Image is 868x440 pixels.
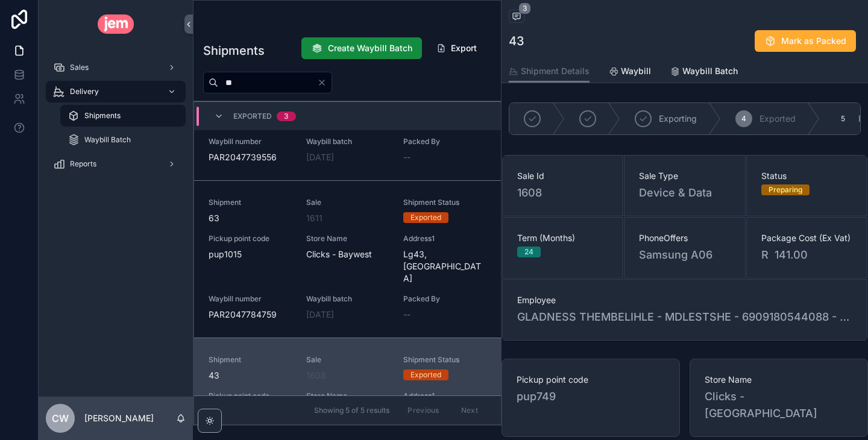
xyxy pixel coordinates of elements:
span: Exported [759,113,796,125]
span: Waybill number [209,294,292,304]
span: Samsung A06 [639,247,712,263]
span: 43 [209,369,292,382]
span: 4 [741,114,746,124]
span: Waybill number [209,137,292,146]
span: Packed By [403,137,486,146]
a: Shipment Details [509,60,590,83]
span: Mark as Packed [781,35,846,47]
span: Device & Data [639,184,730,201]
span: Exported [233,112,272,121]
span: Store Name [705,374,853,386]
span: Sale [306,355,389,365]
span: 1608 [517,184,608,201]
div: Preparing [769,184,802,195]
span: Address1 [403,391,486,401]
button: Export [427,37,486,59]
span: -- [403,309,410,321]
span: 5 [841,114,845,124]
a: 1611 [306,212,322,224]
span: 63 [209,212,292,224]
span: 3 [518,2,531,14]
span: Status [761,170,852,182]
span: Waybill Batch [84,135,131,145]
a: Sales [46,57,186,78]
button: Create Waybill Batch [301,37,422,59]
a: Shipments [60,105,186,127]
a: Shipment63Sale1611Shipment StatusExportedPickup point codepup1015Store NameClicks - BaywestAddres... [194,180,501,338]
a: [DATE] [306,309,334,321]
p: [PERSON_NAME] [84,412,154,424]
div: 3 [284,112,289,121]
span: Package Cost (Ex Vat) [761,232,852,244]
span: Shipment [209,198,292,207]
span: Waybill [621,65,651,77]
span: Store Name [306,234,389,244]
span: Pickup point code [209,391,292,401]
span: Store Name [306,391,389,401]
span: GLADNESS THEMBELIHLE - MDLESTSHE - 6909180544088 - 3343 [517,309,852,325]
div: scrollable content [39,48,193,190]
span: Clicks - [GEOGRAPHIC_DATA] [705,388,853,422]
span: Pickup point code [517,374,665,386]
span: Delivery [70,87,99,96]
a: Delivery [46,81,186,102]
span: pup1015 [209,248,292,260]
span: PhoneOffers [639,232,730,244]
span: Showing 5 of 5 results [314,406,389,415]
span: Address1 [403,234,486,244]
span: R 141.00 [761,247,852,263]
span: Employee [517,294,852,306]
a: [DATE] [306,151,334,163]
div: Exported [410,212,441,223]
span: Shipments [84,111,121,121]
span: Create Waybill Batch [328,42,412,54]
span: Waybill batch [306,294,389,304]
span: Packed By [403,294,486,304]
span: Sale Id [517,170,608,182]
span: Shipment Status [403,355,486,365]
span: PAR2047784759 [209,309,292,321]
span: Reports [70,159,96,169]
a: Waybill [609,60,651,84]
span: Shipment [209,355,292,365]
span: PAR2047739556 [209,151,292,163]
span: Sale Type [639,170,730,182]
span: pup749 [517,388,665,405]
img: App logo [98,14,134,34]
span: Pickup point code [209,234,292,244]
button: 3 [509,10,524,25]
h1: 43 [509,33,524,49]
span: Waybill batch [306,137,389,146]
span: -- [403,151,410,163]
span: Waybill Batch [682,65,738,77]
span: Lg43, [GEOGRAPHIC_DATA] [403,248,486,284]
button: Clear [317,78,332,87]
a: 1608 [306,369,326,382]
span: Shipment Status [403,198,486,207]
a: Waybill Batch [60,129,186,151]
a: Waybill Batch [670,60,738,84]
span: Sale [306,198,389,207]
span: Term (Months) [517,232,608,244]
span: CW [52,411,69,426]
button: Mark as Packed [755,30,856,52]
span: Sales [70,63,89,72]
div: 24 [524,247,533,257]
span: Exporting [659,113,697,125]
h1: Shipments [203,42,265,59]
span: Shipment Details [521,65,590,77]
a: Reports [46,153,186,175]
div: Exported [410,369,441,380]
span: Clicks - Baywest [306,248,389,260]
